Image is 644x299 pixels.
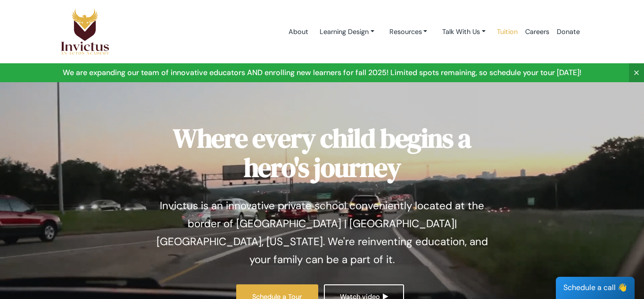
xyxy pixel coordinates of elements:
[150,197,494,269] p: Invictus is an innovative private school conveniently located at the border of [GEOGRAPHIC_DATA] ...
[312,23,382,41] a: Learning Design
[556,277,635,299] div: Schedule a call 👋
[521,12,553,52] a: Careers
[553,12,584,52] a: Donate
[493,12,521,52] a: Tuition
[435,23,493,41] a: Talk With Us
[150,124,494,182] h1: Where every child begins a hero's journey
[382,23,435,41] a: Resources
[285,12,312,52] a: About
[60,8,109,55] img: Logo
